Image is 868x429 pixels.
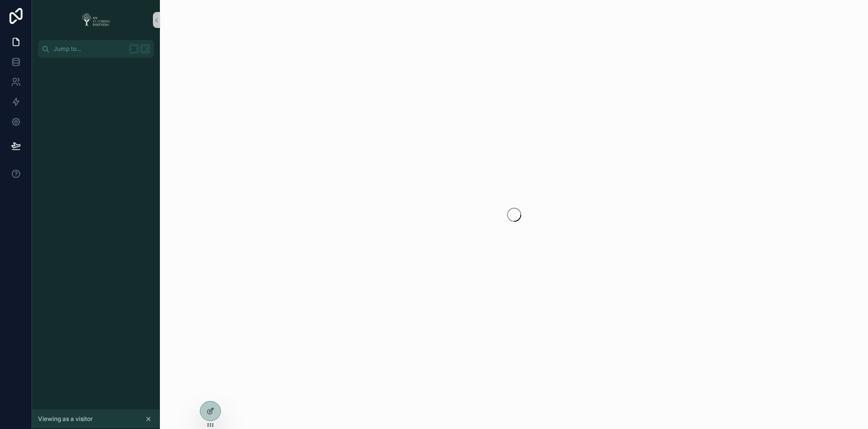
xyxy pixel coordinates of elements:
div: scrollable content [32,58,160,76]
span: Viewing as a visitor [38,415,93,423]
span: Jump to... [53,45,125,53]
span: K [141,45,149,53]
button: Jump to...K [38,40,154,58]
img: App logo [78,12,113,28]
